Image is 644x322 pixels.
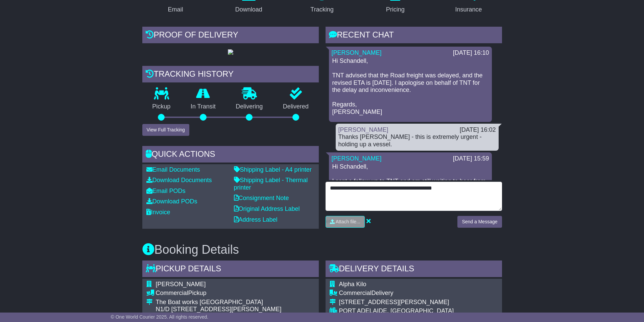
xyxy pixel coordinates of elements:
[156,299,282,306] div: The Boat works [GEOGRAPHIC_DATA]
[142,66,319,84] div: Tracking history
[142,103,181,110] p: Pickup
[234,205,300,212] a: Original Address Label
[338,133,496,148] div: Thanks [PERSON_NAME] - this is extremely urgent - holding up a vessel.
[273,103,319,110] p: Delivered
[339,307,454,315] div: PORT ADELAIDE, [GEOGRAPHIC_DATA]
[156,306,282,313] div: N1/D [STREET_ADDRESS][PERSON_NAME]
[142,261,319,279] div: Pickup Details
[339,281,366,288] span: Alpha Kilo
[156,290,188,296] span: Commercial
[339,290,454,297] div: Delivery
[332,57,488,116] p: Hi Schandell, TNT advised that the Road freight was delayed, and the revised ETA is [DATE]. I apo...
[460,126,496,134] div: [DATE] 16:02
[457,216,502,228] button: Send a Message
[234,177,308,191] a: Shipping Label - Thermal printer
[234,166,312,173] a: Shipping Label - A4 printer
[234,216,278,223] a: Address Label
[332,49,382,56] a: [PERSON_NAME]
[338,126,388,133] a: [PERSON_NAME]
[146,188,186,194] a: Email PODs
[142,27,319,45] div: Proof of Delivery
[226,103,273,110] p: Delivering
[235,5,262,14] div: Download
[386,5,405,14] div: Pricing
[146,198,197,205] a: Download PODs
[156,281,206,288] span: [PERSON_NAME]
[142,146,319,164] div: Quick Actions
[455,5,482,14] div: Insurance
[326,261,502,279] div: Delivery Details
[339,299,454,306] div: [STREET_ADDRESS][PERSON_NAME]
[453,155,489,163] div: [DATE] 15:59
[310,5,333,14] div: Tracking
[142,124,189,136] button: View Full Tracking
[146,177,212,183] a: Download Documents
[142,243,502,256] h3: Booking Details
[156,290,282,297] div: Pickup
[234,195,289,201] a: Consignment Note
[228,49,233,55] img: GetPodImage
[326,27,502,45] div: RECENT CHAT
[146,166,200,173] a: Email Documents
[339,290,372,296] span: Commercial
[332,155,382,162] a: [PERSON_NAME]
[181,103,226,110] p: In Transit
[453,49,489,57] div: [DATE] 16:10
[111,314,209,320] span: © One World Courier 2025. All rights reserved.
[168,5,183,14] div: Email
[146,209,170,216] a: Invoice
[332,163,488,222] p: Hi Schandell, I sent a follow-up to TNT and am still waiting to hear from them, as the tracking d...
